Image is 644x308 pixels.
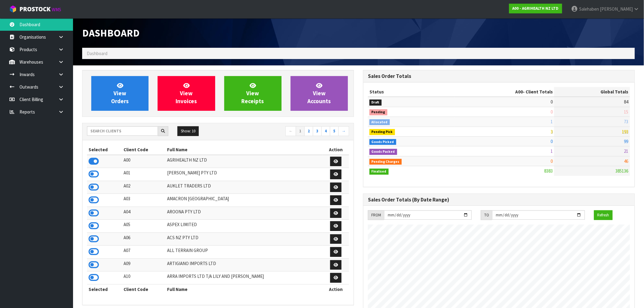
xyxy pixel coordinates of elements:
[369,119,390,125] span: Allocated
[515,89,523,95] span: A00
[122,220,166,233] td: A05
[122,155,166,168] td: A00
[122,271,166,285] td: A10
[594,210,613,220] button: Refresh
[368,87,455,97] th: Status
[509,4,562,13] a: A00 - AGRIHEALTH NZ LTD
[600,6,633,12] span: [PERSON_NAME]
[87,145,122,155] th: Selected
[122,258,166,271] td: A09
[122,246,166,259] td: A07
[616,168,628,174] span: 385136
[87,284,122,294] th: Selected
[122,168,166,181] td: A01
[369,100,382,106] span: Draft
[321,126,330,136] a: 4
[330,126,339,136] a: 5
[338,126,349,136] a: →
[296,126,305,136] a: 1
[122,207,166,220] td: A04
[369,139,396,145] span: Goods Picked
[291,76,348,111] a: ViewAccounts
[166,207,323,220] td: AROONA PTY LTD
[166,271,323,285] td: ARRA IMPORTS LTD T/A LILY AND [PERSON_NAME]
[624,148,628,154] span: 21
[87,126,158,136] input: Search clients
[122,284,166,294] th: Client Code
[222,126,349,137] nav: Page navigation
[624,119,628,124] span: 73
[166,233,323,246] td: ACS NZ PTY LTD
[158,76,215,111] a: ViewInvoices
[551,119,553,124] span: 1
[368,73,630,79] h3: Sales Order Totals
[111,82,129,105] span: View Orders
[166,284,323,294] th: Full Name
[122,145,166,155] th: Client Code
[369,109,387,115] span: Pending
[369,129,395,135] span: Pending Pick
[166,220,323,233] td: ASPEX LIMITED
[323,145,349,155] th: Action
[481,210,492,220] div: TO
[513,6,559,11] strong: A00 - AGRIHEALTH NZ LTD
[166,155,323,168] td: AGRIHEALTH NZ LTD
[624,109,628,115] span: 15
[166,145,323,155] th: Full Name
[369,149,397,155] span: Goods Packed
[166,168,323,181] td: [PERSON_NAME] PTY LTD
[323,284,349,294] th: Action
[242,82,264,105] span: View Receipts
[551,129,553,135] span: 3
[82,26,140,39] span: Dashboard
[368,210,384,220] div: FROM
[313,126,322,136] a: 3
[122,233,166,246] td: A06
[369,159,402,165] span: Pending Charges
[554,87,630,97] th: Global Totals
[551,158,553,164] span: 0
[551,109,553,115] span: 0
[166,194,323,207] td: AMACRON [GEOGRAPHIC_DATA]
[91,76,149,111] a: ViewOrders
[166,258,323,271] td: ARTIGIANO IMPORTS LTD
[368,197,630,203] h3: Sales Order Totals (By Date Range)
[177,126,199,136] button: Show: 10
[551,99,553,105] span: 0
[624,99,628,105] span: 84
[224,76,282,111] a: ViewReceipts
[624,138,628,144] span: 99
[624,158,628,164] span: 46
[622,129,628,135] span: 193
[19,5,51,13] span: ProStock
[166,246,323,259] td: ALL TERRAIN GROUP
[551,138,553,144] span: 0
[9,5,17,13] img: cube-alt.png
[307,82,331,105] span: View Accounts
[455,87,555,97] th: - Client Totals
[551,148,553,154] span: 1
[285,126,296,136] a: ←
[369,169,389,175] span: Finalised
[122,194,166,207] td: A03
[176,82,197,105] span: View Invoices
[166,181,323,194] td: AUKLET TRADERS LTD
[87,51,107,56] span: Dashboard
[579,6,599,12] span: Salehaben
[122,181,166,194] td: A02
[544,168,553,174] span: 8383
[304,126,313,136] a: 2
[52,7,61,12] small: WMS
